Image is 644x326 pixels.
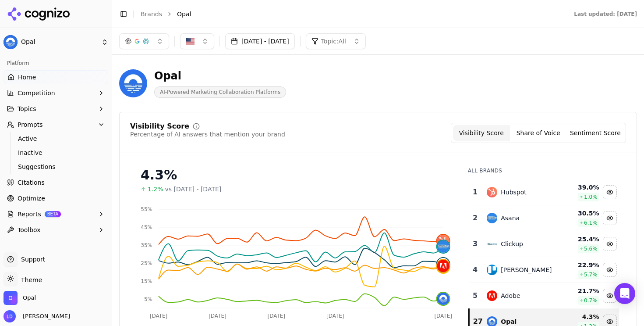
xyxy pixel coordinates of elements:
img: Lee Dussinger [4,310,16,322]
img: clickup [487,239,497,249]
tspan: [DATE] [209,313,226,319]
button: Visibility Score [453,125,510,141]
div: 25.4 % [561,235,599,244]
div: 22.9 % [561,261,599,269]
a: Inactive [14,147,98,159]
img: hubspot [487,187,497,197]
span: Toolbox [18,226,41,234]
span: Competition [18,89,55,97]
div: 1 [472,187,478,197]
button: Hide trello data [603,263,617,277]
tspan: [DATE] [326,313,344,319]
img: hubspot [437,235,449,247]
span: Opal [23,294,36,302]
button: Prompts [4,118,108,132]
a: Brands [141,11,162,18]
tr: 4trello[PERSON_NAME]22.9%5.7%Hide trello data [469,257,619,283]
div: Open Intercom Messenger [614,283,635,304]
tr: 1hubspotHubspot39.0%1.0%Hide hubspot data [469,179,619,205]
img: Opal [4,291,18,305]
span: Topics [18,104,36,113]
button: Open organization switcher [4,291,36,305]
div: Adobe [501,291,520,300]
button: Hide asana data [603,211,617,225]
tspan: [DATE] [434,313,452,319]
a: Active [14,133,98,145]
div: Hubspot [501,188,527,197]
span: BETA [45,211,61,217]
img: United States [186,37,195,46]
tspan: 25% [141,260,152,266]
tr: 3clickupClickup25.4%5.6%Hide clickup data [469,231,619,257]
tspan: 55% [141,206,152,212]
span: Topic: All [321,37,346,46]
div: 2 [472,213,478,223]
span: vs [DATE] - [DATE] [165,185,222,193]
tspan: [DATE] [150,313,168,319]
div: 4.3 % [561,312,599,321]
button: Toolbox [4,223,108,237]
tspan: 35% [141,242,152,248]
div: 30.5 % [561,209,599,218]
button: Share of Voice [510,125,567,141]
div: [PERSON_NAME] [501,265,552,274]
img: trello [487,265,497,275]
div: Visibility Score [130,123,189,130]
span: 5.6 % [584,245,598,252]
span: 1.0 % [584,193,598,201]
img: asana [437,240,449,253]
button: Hide clickup data [603,237,617,251]
span: Home [18,73,36,82]
img: Opal [4,35,18,49]
img: opal [437,293,449,305]
div: Asana [501,214,520,222]
span: Reports [18,210,41,219]
div: 4.3% [141,167,450,183]
span: Citations [18,178,45,187]
a: Suggestions [14,161,98,173]
div: Platform [4,56,108,70]
span: Theme [18,276,42,283]
img: adobe [437,260,449,272]
button: Sentiment Score [567,125,624,141]
div: Clickup [501,240,523,248]
img: adobe [487,290,497,301]
span: AI-Powered Marketing Collaboration Platforms [154,86,286,98]
div: 5 [472,290,478,301]
span: 5.7 % [584,271,598,278]
button: Hide hubspot data [603,185,617,199]
tspan: [DATE] [268,313,286,319]
div: Opal [501,317,517,326]
div: Last updated: [DATE] [574,11,637,18]
span: Opal [21,38,98,46]
button: [DATE] - [DATE] [225,33,295,49]
span: 0.7 % [584,297,598,304]
button: Hide adobe data [603,289,617,303]
span: Inactive [18,148,94,157]
tr: 2asanaAsana30.5%6.1%Hide asana data [469,205,619,231]
a: Citations [4,176,108,190]
img: Opal [119,69,147,97]
button: Competition [4,86,108,100]
button: Open user button [4,310,70,322]
span: 1.2% [148,185,163,193]
div: Percentage of AI answers that mention your brand [130,130,285,139]
span: Optimize [18,194,45,203]
div: Opal [154,69,286,83]
div: 3 [472,239,478,249]
button: Topics [4,102,108,116]
div: 21.7 % [561,287,599,295]
span: Support [18,255,45,264]
span: Opal [177,10,191,18]
a: Optimize [4,191,108,205]
tspan: 15% [141,278,152,284]
img: clickup [437,258,449,270]
a: Home [4,70,108,84]
div: All Brands [468,167,619,174]
img: asana [487,213,497,223]
tr: 5adobeAdobe21.7%0.7%Hide adobe data [469,283,619,309]
span: 6.1 % [584,219,598,226]
tspan: 45% [141,224,152,230]
span: [PERSON_NAME] [19,312,70,320]
nav: breadcrumb [141,10,556,18]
